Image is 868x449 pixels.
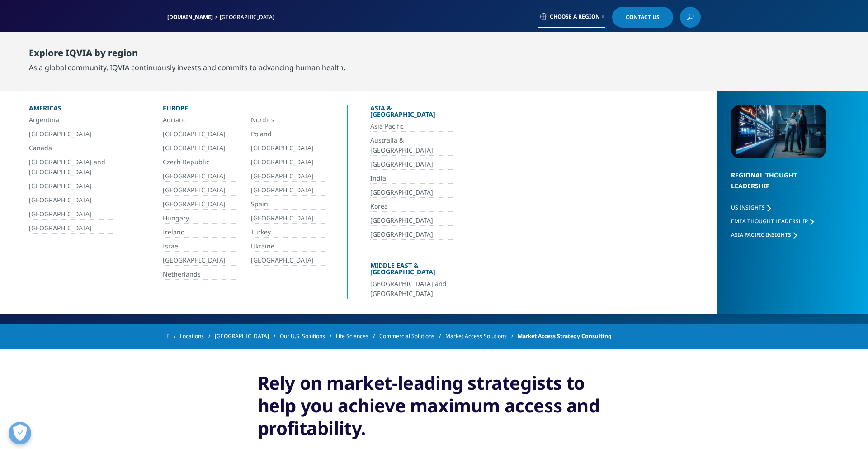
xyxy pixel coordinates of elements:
div: Europe [163,105,325,115]
a: Argentina [29,115,117,125]
div: [GEOGRAPHIC_DATA] [220,14,278,21]
a: [GEOGRAPHIC_DATA] [251,213,325,224]
a: [GEOGRAPHIC_DATA] [29,223,117,234]
a: India [370,173,457,184]
a: Asia Pacific [370,121,457,132]
a: Poland [251,129,325,139]
a: [GEOGRAPHIC_DATA] [163,199,236,210]
a: Adriatic [163,115,236,125]
div: Americas [29,105,117,115]
a: Contact Us [612,7,673,28]
a: [GEOGRAPHIC_DATA] [370,159,457,170]
a: Commercial Solutions [379,328,445,344]
div: Regional Thought Leadership [731,170,826,203]
span: Market Access Strategy Consulting [518,328,612,344]
img: 2093_analyzing-data-using-big-screen-display-and-laptop.png [731,105,826,158]
a: [GEOGRAPHIC_DATA] and [GEOGRAPHIC_DATA] [370,279,457,299]
a: Our U.S. Solutions [280,328,336,344]
a: [GEOGRAPHIC_DATA] [163,255,236,266]
span: Asia Pacific Insights [731,231,791,239]
span: EMEA Thought Leadership [731,217,808,225]
a: [DOMAIN_NAME] [167,13,213,21]
a: [GEOGRAPHIC_DATA] [29,209,117,220]
a: [GEOGRAPHIC_DATA] [163,129,236,139]
a: [GEOGRAPHIC_DATA] [251,143,325,153]
a: Spain [251,199,325,210]
a: [GEOGRAPHIC_DATA] [215,328,280,344]
a: [GEOGRAPHIC_DATA] [29,129,117,139]
div: Explore IQVIA by region [29,48,345,62]
a: Life Sciences [336,328,379,344]
a: [GEOGRAPHIC_DATA] [370,215,457,226]
a: Australia & [GEOGRAPHIC_DATA] [370,135,457,156]
div: Asia & [GEOGRAPHIC_DATA] [370,105,457,121]
a: Korea [370,201,457,212]
a: [GEOGRAPHIC_DATA] [163,185,236,196]
span: Contact Us [626,14,660,20]
a: [GEOGRAPHIC_DATA] [370,187,457,198]
a: [GEOGRAPHIC_DATA] [370,229,457,240]
a: Canada [29,143,117,153]
a: Market Access Solutions [445,328,518,344]
a: Ireland [163,227,236,238]
a: [GEOGRAPHIC_DATA] [251,185,325,196]
div: Middle East & [GEOGRAPHIC_DATA] [370,263,457,279]
h3: Rely on market-leading strategists to help you achieve maximum access and profitability. [258,372,611,446]
a: [GEOGRAPHIC_DATA] [251,157,325,167]
a: Turkey [251,227,325,238]
a: Israel [163,241,236,252]
a: [GEOGRAPHIC_DATA] [29,181,117,191]
a: [GEOGRAPHIC_DATA] [163,143,236,153]
a: US Insights [731,204,771,211]
button: Open Preferences [9,422,31,444]
a: [GEOGRAPHIC_DATA] and [GEOGRAPHIC_DATA] [29,157,117,177]
a: Asia Pacific Insights [731,231,797,239]
span: Choose a Region [550,13,600,20]
a: [GEOGRAPHIC_DATA] [251,171,325,182]
span: US Insights [731,204,765,211]
nav: Primary [243,32,701,74]
a: [GEOGRAPHIC_DATA] [251,255,325,266]
a: Netherlands [163,269,236,280]
a: [GEOGRAPHIC_DATA] [163,171,236,182]
a: Ukraine [251,241,325,252]
a: [GEOGRAPHIC_DATA] [29,195,117,205]
a: Nordics [251,115,325,125]
a: EMEA Thought Leadership [731,217,814,225]
a: Hungary [163,213,236,224]
a: Locations [180,328,215,344]
a: Czech Republic [163,157,236,167]
div: As a global community, IQVIA continuously invests and commits to advancing human health. [29,62,345,73]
